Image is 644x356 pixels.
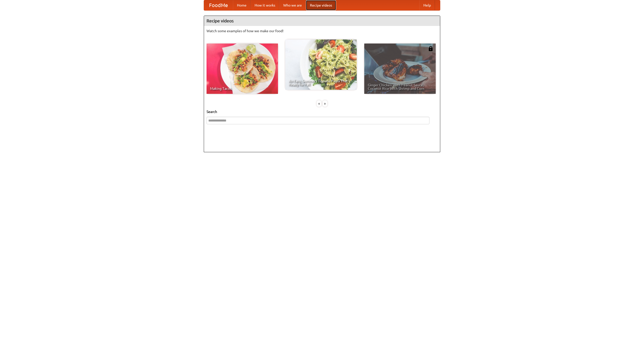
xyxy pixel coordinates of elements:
a: Making Tacos [207,44,278,94]
div: » [323,100,327,107]
p: Watch some examples of how we make our food! [207,28,437,33]
span: Making Tacos [210,87,274,90]
a: Help [419,0,435,10]
h4: Recipe videos [204,16,440,26]
a: Home [233,0,251,10]
img: 483408.png [428,46,433,51]
a: FoodMe [204,0,233,10]
a: Recipe videos [306,0,336,10]
a: How it works [251,0,279,10]
a: An Easy, Summery Tomato Pasta That's Ready for Fall [285,39,357,90]
div: « [317,100,321,107]
h5: Search [207,109,437,114]
span: An Easy, Summery Tomato Pasta That's Ready for Fall [289,79,353,86]
a: Who we are [279,0,306,10]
